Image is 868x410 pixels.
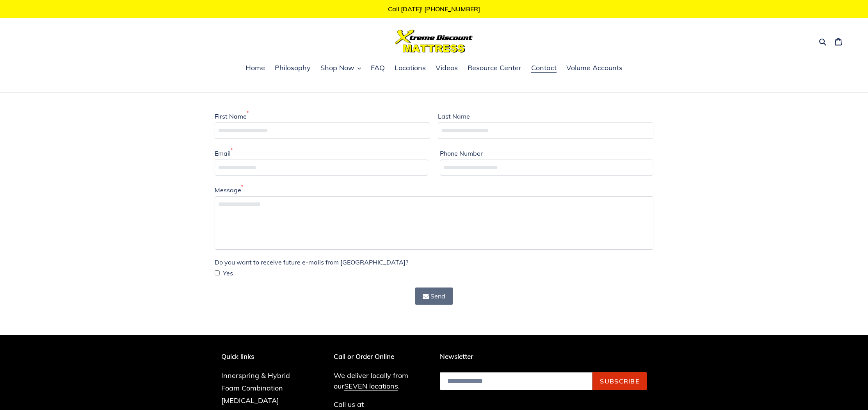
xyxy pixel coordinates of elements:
a: Volume Accounts [562,62,626,74]
p: Newsletter [440,353,647,360]
a: Home [242,62,269,74]
a: Foam Combination [221,383,283,392]
label: Phone Number [440,149,483,158]
span: FAQ [371,63,385,73]
a: FAQ [367,62,389,74]
a: Resource Center [464,62,525,74]
label: Email [215,149,233,158]
span: Videos [436,63,458,73]
span: Resource Center [468,63,521,73]
span: Contact [531,63,557,73]
a: Philosophy [271,62,315,74]
input: Email address [440,372,592,390]
button: Shop Now [317,62,365,74]
a: Locations [391,62,430,74]
p: Call or Order Online [334,353,429,360]
label: Last Name [438,112,470,121]
button: Send [415,288,454,305]
a: Innerspring & Hybrid [221,371,290,380]
input: Yes [215,270,220,275]
span: Philosophy [275,63,311,73]
span: Shop Now [320,63,354,73]
label: First Name [215,112,249,121]
label: Do you want to receive future e-mails from [GEOGRAPHIC_DATA]? [215,257,408,267]
span: Locations [395,63,426,73]
p: Quick links [221,353,302,360]
p: We deliver locally from our . [334,370,429,391]
a: [MEDICAL_DATA] [221,396,279,405]
label: Message [215,185,243,195]
span: Subscribe [600,377,639,385]
img: Xtreme Discount Mattress [395,30,473,53]
button: Subscribe [592,372,647,390]
a: Videos [432,62,462,74]
span: Volume Accounts [566,63,623,73]
span: Home [245,63,265,73]
a: Contact [527,62,560,74]
a: SEVEN locations [344,382,398,391]
span: Yes [223,268,233,278]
